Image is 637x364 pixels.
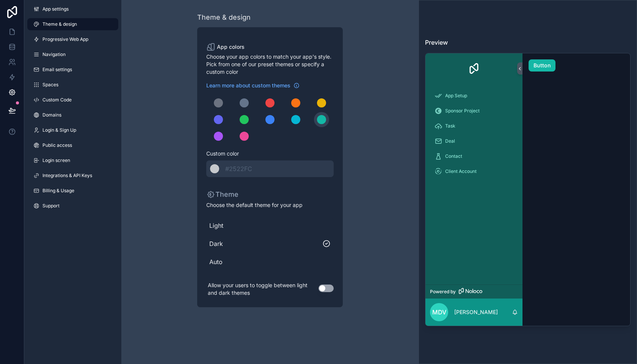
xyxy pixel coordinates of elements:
[445,123,455,129] span: Task
[430,134,518,148] a: Deal
[468,62,480,75] img: App logo
[42,36,88,42] span: Progressive Web App
[42,67,72,73] span: Email settings
[42,6,69,12] span: App settings
[27,124,118,136] a: Login & Sign Up
[42,188,74,194] span: Billing & Usage
[27,170,118,182] a: Integrations & API Keys
[42,82,58,88] span: Spaces
[430,104,518,118] a: Sponsor Project
[209,257,331,266] span: Auto
[225,165,252,173] span: #2522FC
[206,82,290,89] span: Learn more about custom themes
[209,239,322,248] span: Dark
[425,38,631,47] h3: Preview
[42,127,76,133] span: Login & Sign Up
[42,203,60,209] span: Support
[445,168,477,174] span: Client Account
[445,93,467,99] span: App Setup
[206,201,334,209] span: Choose the default theme for your app
[454,308,498,316] p: [PERSON_NAME]
[27,94,118,106] a: Custom Code
[445,153,462,159] span: Contact
[42,142,72,148] span: Public access
[27,3,118,15] a: App settings
[27,139,118,151] a: Public access
[217,43,245,51] span: App colors
[430,165,518,178] a: Client Account
[27,79,118,91] a: Spaces
[209,221,331,230] span: Light
[445,108,480,114] span: Sponsor Project
[425,84,522,285] div: scrollable content
[27,33,118,45] a: Progressive Web App
[42,112,61,118] span: Domains
[425,285,522,299] a: Powered by
[206,280,318,298] p: Allow your users to toggle between light and dark themes
[27,200,118,212] a: Support
[197,12,251,23] div: Theme & design
[27,154,118,166] a: Login screen
[42,97,72,103] span: Custom Code
[206,150,328,157] span: Custom color
[430,149,518,163] a: Contact
[206,82,300,89] a: Learn more about custom themes
[206,189,238,200] p: Theme
[42,157,70,163] span: Login screen
[529,59,555,72] button: Button
[27,48,118,61] a: Navigation
[27,18,118,30] a: Theme & design
[27,109,118,121] a: Domains
[430,89,518,103] a: App Setup
[432,308,446,317] span: MdV
[42,173,92,179] span: Integrations & API Keys
[27,64,118,76] a: Email settings
[42,51,66,58] span: Navigation
[430,119,518,133] a: Task
[27,185,118,197] a: Billing & Usage
[42,21,77,27] span: Theme & design
[206,53,334,76] span: Choose your app colors to match your app's style. Pick from one of our preset themes or specify a...
[445,138,455,144] span: Deal
[430,289,456,295] span: Powered by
